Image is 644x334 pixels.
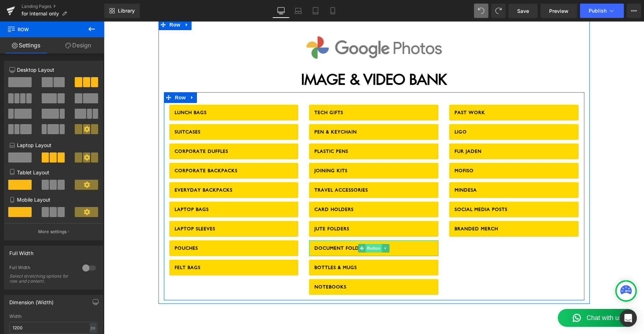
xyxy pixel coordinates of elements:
[211,180,250,196] span: CARD HOLDERS
[65,161,195,177] a: EVERYDAY BACKPACKS
[71,103,97,118] span: SUITCASES
[9,322,98,334] input: auto
[627,4,641,18] button: More
[620,310,637,327] div: Open Intercom Messenger
[262,222,279,231] span: Button
[211,83,239,99] span: TECH GIFTS
[71,238,97,254] span: FELT BAGS
[345,180,475,196] a: SOCIAL MEDIA POSTS
[71,122,124,138] span: CORPORATE DUFFLES
[71,83,103,99] span: LUNCH BAGS
[104,4,140,18] a: New Library
[205,180,335,196] a: CARD HOLDERS
[65,83,195,99] a: LUNCH BAGS
[9,314,98,319] div: Width
[345,122,475,138] a: FUR JADEN
[211,103,253,118] span: PEN & KEYCHAIN
[60,47,480,67] h1: IMAGE & VIDEO BANK
[278,222,286,231] a: Expand / Collapse
[345,161,475,177] a: MINDESA
[351,180,404,196] span: SOCIAL MEDIA POSTS
[9,141,98,149] p: Laptop Layout
[211,141,244,157] span: JOINING KITS
[9,169,98,176] p: Tablet Layout
[351,103,363,118] span: LIGO
[69,71,84,81] span: Row
[205,122,335,138] a: PLASTIC PENS
[118,8,135,14] span: Library
[580,4,624,18] button: Publish
[540,4,577,18] a: Preview
[472,12,481,20] img: whatsapp-icon.svg
[589,8,607,14] span: Publish
[351,122,378,138] span: FUR JADEN
[486,13,522,20] span: Chat with us
[351,83,381,99] span: PAST WORK
[205,83,335,99] a: TECH GIFTS
[517,7,529,15] span: Save
[52,37,104,53] a: Design
[290,4,307,18] a: Laptop
[351,161,373,177] span: MINDESA
[491,4,506,18] button: Redo
[351,141,370,157] span: MOFISO
[345,83,475,99] a: PAST WORK
[65,103,195,118] a: SUITCASES
[345,141,475,157] a: MOFISO
[345,103,475,118] a: LIGO
[9,246,33,256] div: Full Width
[71,180,105,196] span: LAPTOP BAGS
[205,161,335,177] a: TRAVEL ACCESSORIES
[549,7,569,15] span: Preview
[71,141,134,157] span: CORPORATE BACKPACKS
[324,4,341,18] a: Mobile
[272,4,290,18] a: Desktop
[457,7,537,25] button: Chat with us
[9,66,98,74] p: Desktop Layout
[65,238,195,254] a: FELT BAGS
[211,161,264,177] span: TRAVEL ACCESSORIES
[65,141,195,157] a: CORPORATE BACKPACKS
[211,199,245,215] span: JUTE FOLDERS
[84,71,93,81] a: Expand / Collapse
[345,199,475,215] a: BRANDED MERCH
[65,219,195,235] a: POUCHES
[205,258,335,273] a: NOTEBOOKS
[307,4,324,18] a: Tablet
[211,238,253,254] span: BOTTLES & MUGS
[205,141,335,157] a: JOINING KITS
[89,323,97,333] div: px
[71,219,94,235] span: POUCHES
[38,229,67,235] p: More settings
[22,11,59,17] span: for internal only
[22,4,104,9] a: Landing Pages
[65,199,195,215] a: LAPTOP SLEEVES
[205,199,335,215] a: JUTE FOLDERS
[65,180,195,196] a: LAPTOP BAGS
[7,22,79,37] span: Row
[71,161,129,177] span: EVERYDAY BACKPACKS
[71,199,111,215] span: LAPTOP SLEEVES
[211,258,243,273] span: NOTEBOOKS
[205,103,335,118] a: PEN & KEYCHAIN
[9,196,98,203] p: Mobile Layout
[4,223,103,240] button: More settings
[205,238,335,254] a: BOTTLES & MUGS
[351,199,394,215] span: BRANDED MERCH
[211,122,244,138] span: PLASTIC PENS
[9,295,54,305] div: Dimension (Width)
[211,219,264,235] span: DOCUMENT FOLDERS
[65,122,195,138] a: CORPORATE DUFFLES
[9,265,75,272] div: Full Width
[474,4,488,18] button: Undo
[9,274,74,284] div: Select stretching options for row and content.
